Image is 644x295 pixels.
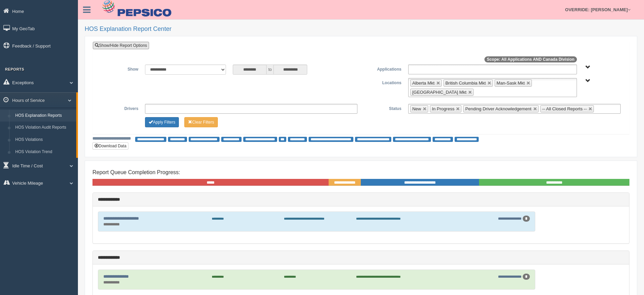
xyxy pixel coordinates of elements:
[542,106,587,111] span: -- All Closed Reports --
[98,104,142,112] label: Drivers
[445,80,486,86] span: British Columbia Mkt
[85,26,637,33] h2: HOS Explanation Report Center
[12,146,76,158] a: HOS Violation Trend
[484,56,577,62] span: Scope: All Applications AND Canada Division
[465,106,531,111] span: Pending Driver Acknowledgement
[98,64,142,73] label: Show
[361,78,405,86] label: Locations
[412,106,421,111] span: New
[497,80,525,86] span: Man-Sask Mkt
[92,142,128,150] button: Download Data
[93,42,149,49] a: Show/Hide Report Options
[145,117,179,127] button: Change Filter Options
[12,122,76,134] a: HOS Violation Audit Reports
[12,134,76,146] a: HOS Violations
[92,169,629,176] h4: Report Queue Completion Progress:
[12,110,76,122] a: HOS Explanation Reports
[412,80,435,86] span: Alberta Mkt
[432,106,454,111] span: In Progress
[361,64,404,73] label: Applications
[412,90,466,95] span: [GEOGRAPHIC_DATA] Mkt
[361,104,404,112] label: Status
[267,64,273,75] span: to
[184,117,218,127] button: Change Filter Options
